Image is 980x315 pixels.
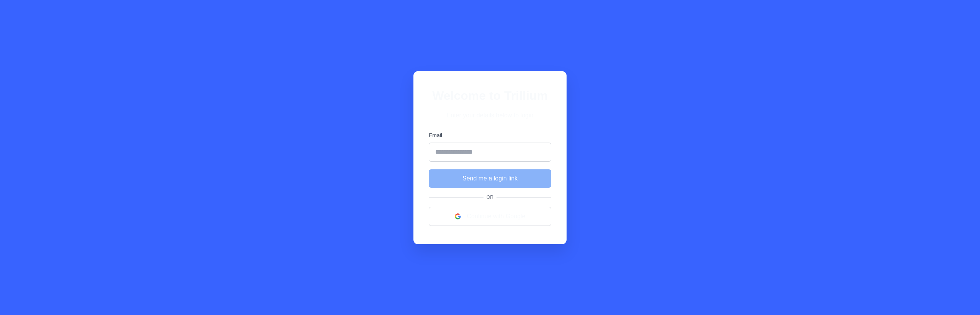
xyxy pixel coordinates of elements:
[429,111,551,120] p: Enter your details below to login
[429,169,551,188] button: Send me a login link
[429,132,551,140] label: Email
[429,86,551,105] h1: Welcome to Trillium
[455,213,461,219] img: google logo
[483,194,497,201] span: Or
[429,207,551,226] button: Continue with Google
